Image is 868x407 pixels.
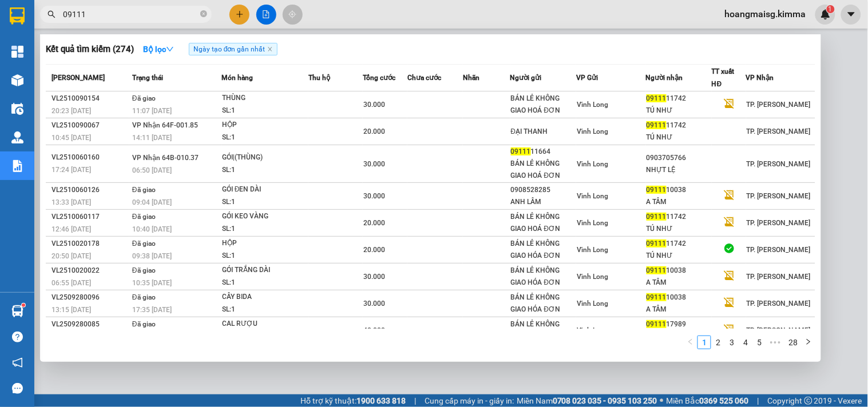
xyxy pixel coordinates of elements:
li: VP Vĩnh Long [79,62,152,74]
div: VL2510060126 [51,184,129,196]
input: Tìm tên, số ĐT hoặc mã đơn [63,8,198,21]
div: SL: 1 [222,131,308,144]
span: close-circle [200,10,207,17]
span: Đã giao [132,94,156,102]
div: A TÂM [647,196,711,208]
span: 09:38 [DATE] [132,252,172,260]
li: Next Page [802,336,815,349]
div: HỘP [222,237,308,250]
div: SL: 1 [222,196,308,209]
div: BÁN LẺ KHÔNG GIAO HÓA ĐƠN [511,318,576,342]
div: TÚ NHƯ [647,131,711,143]
div: ANH LÂM [511,196,576,208]
span: Nhãn [463,74,479,82]
a: 3 [726,336,738,349]
div: 11742 [647,119,711,131]
span: close-circle [200,9,207,20]
li: VP TP. [PERSON_NAME] [6,62,79,87]
span: 13:15 [DATE] [51,306,91,314]
span: 12:46 [DATE] [51,225,91,233]
a: 28 [785,336,801,349]
span: Đã giao [132,213,156,221]
div: BÁN LẺ KHÔNG GIAO HÓA ĐƠN [511,238,576,262]
li: [PERSON_NAME] - 0931936768 [6,6,166,49]
div: SL: 1 [222,304,308,316]
div: TÚ NHƯ [647,105,711,117]
div: BÁN LẺ KHÔNG GIAO HÓA ĐƠN [511,292,576,316]
span: down [166,45,174,53]
span: VP Nhận [746,74,774,82]
img: solution-icon [11,160,23,172]
li: 4 [739,336,752,349]
div: 10038 [647,265,711,277]
span: TP. [PERSON_NAME] [747,160,811,168]
span: 30.000 [363,273,385,281]
span: Đã giao [132,266,156,274]
span: 09111 [647,186,667,194]
div: THÙNG [222,92,308,105]
span: ••• [766,336,784,349]
span: 10:45 [DATE] [51,134,91,142]
span: TP. [PERSON_NAME] [747,300,811,308]
button: left [684,336,697,349]
span: notification [12,357,23,368]
span: left [687,338,694,345]
span: 13:33 [DATE] [51,198,91,206]
div: VL2509280085 [51,318,129,330]
div: SL: 1 [222,277,308,289]
span: 30.000 [363,160,385,168]
span: 20.000 [363,246,385,254]
span: Đã giao [132,186,156,194]
span: Vĩnh Long [577,300,608,308]
span: search [47,10,56,18]
span: Người gửi [510,74,542,82]
div: SL: 1 [222,105,308,117]
span: 11:07 [DATE] [132,107,172,115]
span: 17:35 [DATE] [132,306,172,314]
img: logo-vxr [10,7,25,25]
span: [PERSON_NAME] [51,74,105,82]
div: VL2510020178 [51,238,129,250]
div: VL2510090067 [51,119,129,131]
li: 28 [784,336,802,349]
li: 5 [752,336,766,349]
div: VL2510060117 [51,211,129,223]
span: 09111 [647,266,667,274]
span: TP. [PERSON_NAME] [747,127,811,135]
div: TÚ NHƯ [647,223,711,235]
div: BÁN LẺ KHÔNG GIAO HOÁ ĐƠN [511,93,576,117]
span: 30.000 [363,192,385,200]
span: 30.000 [363,300,385,308]
span: Đã giao [132,320,156,328]
span: Ngày tạo đơn gần nhất [189,43,278,55]
div: TÚ NHƯ [647,250,711,262]
li: Previous Page [684,336,697,349]
span: 09111 [647,320,667,328]
img: dashboard-icon [11,46,23,58]
b: 107/1 , Đường 2/9 P1, TP Vĩnh Long [79,76,140,110]
sup: 1 [22,304,25,307]
span: TP. [PERSON_NAME] [747,101,811,109]
span: Món hàng [221,74,253,82]
div: 10038 [647,184,711,196]
img: warehouse-icon [11,103,23,115]
span: Tổng cước [363,74,395,82]
a: 1 [698,336,711,349]
a: 5 [753,336,766,349]
span: Người nhận [646,74,683,82]
div: VL2510020022 [51,265,129,277]
img: warehouse-icon [11,305,23,317]
div: BÁN LẺ KHÔNG GIAO HOÁ ĐƠN [511,211,576,235]
span: Vĩnh Long [577,101,608,109]
span: 10:35 [DATE] [132,279,172,287]
span: 09:04 [DATE] [132,198,172,206]
span: 06:55 [DATE] [51,279,91,287]
div: VL2509280096 [51,292,129,304]
span: Vĩnh Long [577,273,608,281]
div: 17989 [647,318,711,330]
div: SL: 1 [222,250,308,262]
span: right [805,338,812,345]
span: Trạng thái [132,74,163,82]
strong: Bộ lọc [143,45,174,54]
div: VL2510060160 [51,151,129,163]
